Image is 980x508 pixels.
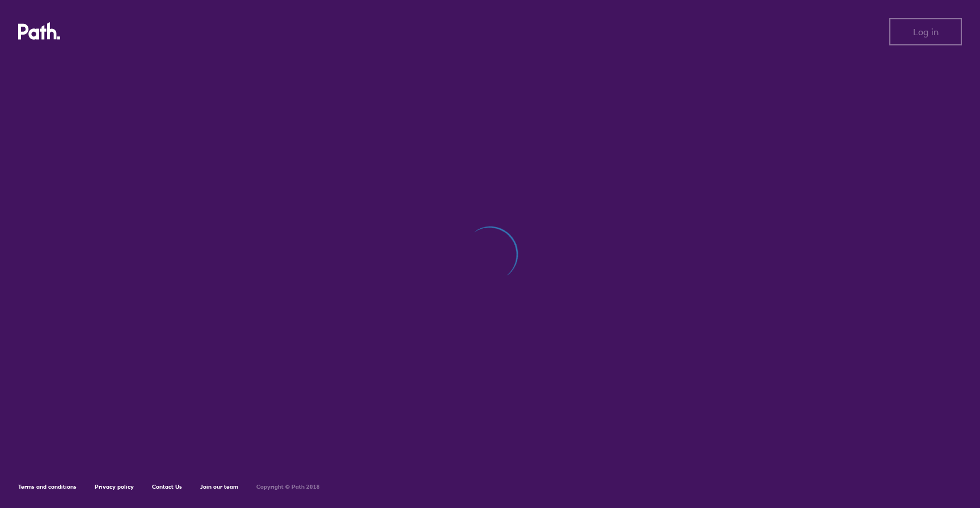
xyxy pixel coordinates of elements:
a: Privacy policy [95,483,134,490]
a: Contact Us [152,483,182,490]
button: Log in [889,18,962,45]
a: Terms and conditions [18,483,77,490]
h6: Copyright © Path 2018 [256,484,320,490]
a: Join our team [200,483,238,490]
span: Log in [913,27,939,37]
